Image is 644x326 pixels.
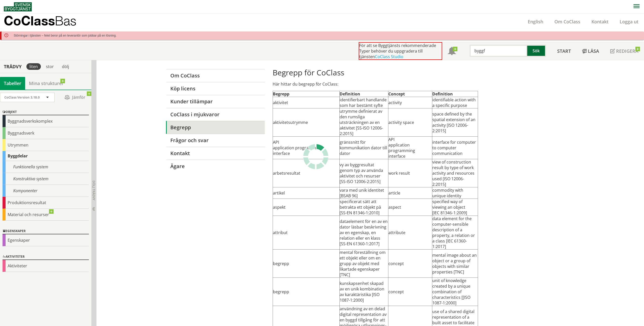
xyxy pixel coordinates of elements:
[388,249,432,278] td: concept
[375,54,403,59] a: CoClass Studio
[3,173,89,185] div: Konstruktiva system
[388,216,432,249] td: attribute
[303,144,328,169] img: Laddar
[166,82,265,95] a: Köp licens
[1,64,24,69] div: Trädvy
[3,234,89,246] div: Egenskaper
[43,63,57,70] div: stor
[3,115,89,127] div: Byggnadsverkskomplex
[614,19,644,25] a: Logga ut
[605,42,644,60] a: Redigera
[3,185,89,197] div: Komponenter
[25,77,68,90] a: Mina strukturer
[339,108,388,136] td: utrymme definierat av den rumsliga utsträckningen av en aktivitet [SS-ISO 12006-2:2015]
[552,42,576,60] a: Start
[388,108,432,136] td: activity space
[432,97,478,108] td: identifiable action with a specific purpose
[339,199,388,216] td: specificerat sätt att betrakta ett objekt på [SS-EN 81346-1:2010]
[273,199,339,216] td: aspekt
[92,181,96,200] span: Dölj trädvy
[273,249,339,278] td: begrepp
[166,69,265,82] a: Om CoClass
[273,187,339,199] td: artikel
[166,134,265,147] a: Frågor och svar
[388,278,432,306] td: concept
[432,249,478,278] td: mental image about an object or a group of objects with similar properties [TNC]
[340,91,360,97] strong: Definition
[576,42,605,60] a: Läsa
[55,13,76,28] span: Bas
[273,136,339,159] td: API application programming interface
[166,160,265,173] a: Ägare
[432,278,478,306] td: unit of knowledge created by a unique combination of characteristics [[ISO 1087-1:2000]
[388,199,432,216] td: aspect
[3,127,89,139] div: Byggnadsverk
[4,2,32,11] img: Svensk Byggtjänst
[3,109,89,115] div: Objekt
[273,81,478,87] p: Här hittar du begrepp för CoClass:
[3,254,89,260] div: Aktiviteter
[273,91,289,97] strong: Begrepp
[273,108,339,136] td: aktivitetsutrymme
[166,108,265,121] a: CoClass i mjukvaror
[166,95,265,108] a: Kunder tillämpar
[339,187,388,199] td: vara med unik identitet [BSAB 96]
[273,159,339,187] td: arbetsresultat
[432,91,453,97] strong: Definition
[388,97,432,108] td: activity
[339,216,388,249] td: dataelement för en av en dator läsbar beskrivning av en egenskap, en relation eller en klass [SS-...
[166,121,265,134] a: Begrepp
[549,19,586,25] a: Om CoClass
[557,48,571,54] span: Start
[588,48,599,54] span: Läsa
[4,18,76,24] p: CoClass
[339,159,388,187] td: vy av byggresultat genom typ av använda aktivitet och resurser [SS-ISO 12006-2:2015]
[339,278,388,306] td: kunskapsenhet skapad av en unik kombination av karaktäristika [ISO 1087-1:2000]
[3,209,89,221] div: Material och resurser
[273,68,478,77] h1: Begrepp för CoClass
[522,19,549,25] a: English
[527,45,546,57] button: Sök
[339,136,388,159] td: gränssnitt för kommunikation dator till dator
[388,136,432,159] td: API application programming interface
[3,139,89,151] div: Utrymmen
[359,42,442,60] div: För att se Byggtjänsts rekommenderade Typer behöver du uppgradera till tjänsten
[59,63,72,70] div: dölj
[448,47,456,56] span: Notifikationer
[4,95,40,100] span: CoClass Version 3.18.0
[470,45,527,57] input: Sök
[26,63,41,70] div: liten
[273,278,339,306] td: begrepp
[432,108,478,136] td: space defined by the spatial extension of an activity [ISO 12006-2:2015]
[339,97,388,108] td: identifierbart handlande som har bestämt syfte
[273,216,339,249] td: attribut
[432,199,478,216] td: specified way of viewing an object [IEC 81346‑1:2009]
[3,228,89,234] div: Egenskaper
[3,260,89,272] div: Aktiviteter
[432,216,478,249] td: data element for the computer-sensible description of a property, a relation or a class [IEC 6136...
[166,147,265,160] a: Kontakt
[432,136,478,159] td: interface for computer to computer communication
[273,97,339,108] td: aktivitet
[3,161,89,173] div: Funktionella system
[388,159,432,187] td: work result
[586,19,614,25] a: Kontakt
[388,187,432,199] td: article
[339,249,388,278] td: mental föreställning om ett objekt eller om en grupp av objekt med likartade egenskaper [TNC]
[388,91,405,97] strong: Concept
[3,151,89,161] div: Byggdelar
[432,159,478,187] td: view of construction result by type of work activity and resources used [ISO 12006-2:2015]
[432,187,478,199] td: commodity with unique identity
[4,14,87,29] a: CoClassBas
[616,48,638,54] span: Redigera
[3,197,89,209] div: Produktionsresultat
[60,93,90,102] span: Jämför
